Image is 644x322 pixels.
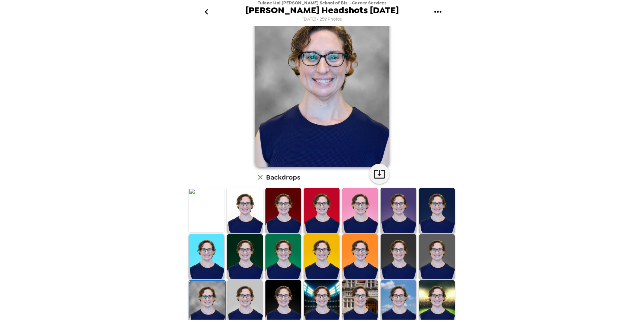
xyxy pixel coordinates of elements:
span: [DATE] • 259 Photos [302,15,342,24]
button: gallery menu [427,1,449,23]
h6: Backdrops [266,172,300,183]
img: Original [189,188,224,233]
button: go back [195,1,217,23]
span: [PERSON_NAME] Headshots [DATE] [246,6,399,15]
